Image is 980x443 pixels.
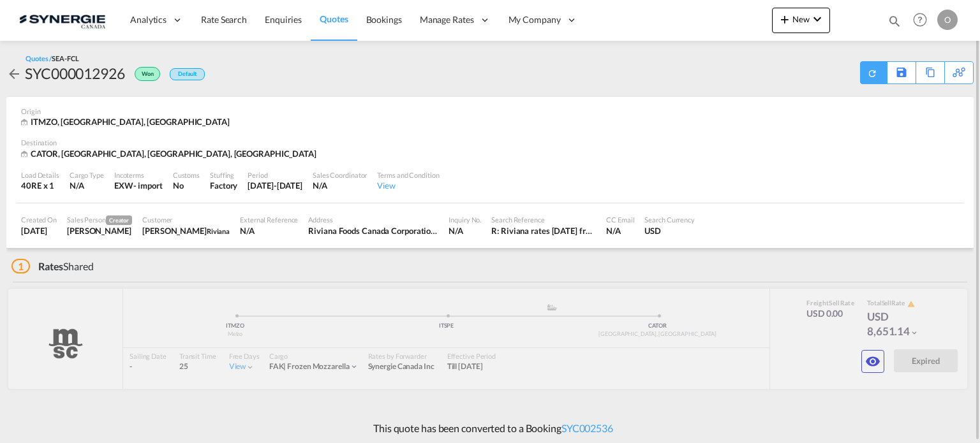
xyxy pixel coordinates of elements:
div: O [937,10,958,30]
button: icon-eye [861,350,884,373]
div: N/A [313,180,367,191]
div: Shared [11,259,94,273]
div: SYC000012926 [25,63,125,84]
span: Won [142,70,157,82]
div: 31 Jul 2025 [248,180,302,191]
p: This quote has been converted to a Booking [367,421,613,435]
div: R: Riviana rates July 2025 from Italy [491,225,596,236]
div: Load Details [21,170,59,180]
div: icon-arrow-left [6,63,25,84]
a: SYC002536 [561,422,613,434]
span: Rates [38,260,64,272]
div: - import [133,180,163,191]
div: ITMZO, Melzo, Europe [21,116,233,128]
div: Terms and Condition [377,170,439,180]
md-icon: icon-plus 400-fg [777,11,792,27]
div: N/A [70,180,104,191]
span: Manage Rates [420,13,474,26]
span: Bookings [366,14,402,25]
div: Default [170,68,205,80]
div: Period [248,170,302,180]
span: ITMZO, [GEOGRAPHIC_DATA], [GEOGRAPHIC_DATA] [31,117,230,127]
div: Riviana Foods Canada Corporation 5125 rue du Trianon, suite 450 Montréal, QC H1M 2S5 [308,225,438,236]
div: Sales Person [67,215,132,225]
div: Quotes /SEA-FCL [26,54,79,63]
span: New [777,14,825,24]
div: 40RE x 1 [21,180,59,191]
div: Destination [21,138,959,147]
div: icon-magnify [887,14,902,33]
div: Won [125,63,163,84]
div: Quote PDF is not available at this time [867,62,880,78]
div: N/A [606,225,634,236]
div: View [377,180,439,191]
md-icon: icon-arrow-left [6,66,22,82]
div: Yassine Cherkaoui [142,225,230,236]
div: Search Currency [644,215,695,224]
img: 1f56c880d42311ef80fc7dca854c8e59.png [19,6,105,34]
span: Analytics [130,13,167,26]
div: USD [644,225,695,236]
div: CC Email [606,215,634,224]
div: Save As Template [887,62,916,84]
div: External Reference [240,215,298,224]
div: CATOR, Toronto, ON, Americas [21,148,320,160]
div: 3 Jul 2025 [21,225,57,236]
span: Rate Search [201,14,247,25]
div: EXW [114,180,133,191]
span: Help [909,9,931,31]
span: 1 [11,259,30,273]
div: Search Reference [491,215,596,224]
div: Help [909,9,937,32]
span: Enquiries [265,14,302,25]
div: Sales Coordinator [313,170,367,180]
md-icon: icon-chevron-down [810,11,825,27]
button: icon-plus 400-fgNewicon-chevron-down [772,8,830,33]
md-icon: icon-refresh [867,68,877,78]
div: Factory Stuffing [210,180,237,191]
div: No [173,180,200,191]
div: N/A [449,225,481,236]
span: SEA-FCL [52,54,78,62]
span: My Company [509,13,561,26]
div: N/A [240,225,298,236]
div: Stuffing [210,170,237,180]
span: Riviana [207,227,230,235]
div: Address [308,215,438,224]
div: Karen Mercier [67,225,132,236]
div: Inquiry No. [449,215,481,224]
div: Cargo Type [70,170,104,180]
div: Customs [173,170,200,180]
md-icon: icon-magnify [887,14,902,28]
md-icon: icon-eye [865,354,880,369]
div: Incoterms [114,170,163,180]
div: Origin [21,106,959,116]
span: Creator [106,215,132,225]
div: Customer [142,215,230,224]
span: Quotes [320,13,348,24]
div: Created On [21,215,57,224]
